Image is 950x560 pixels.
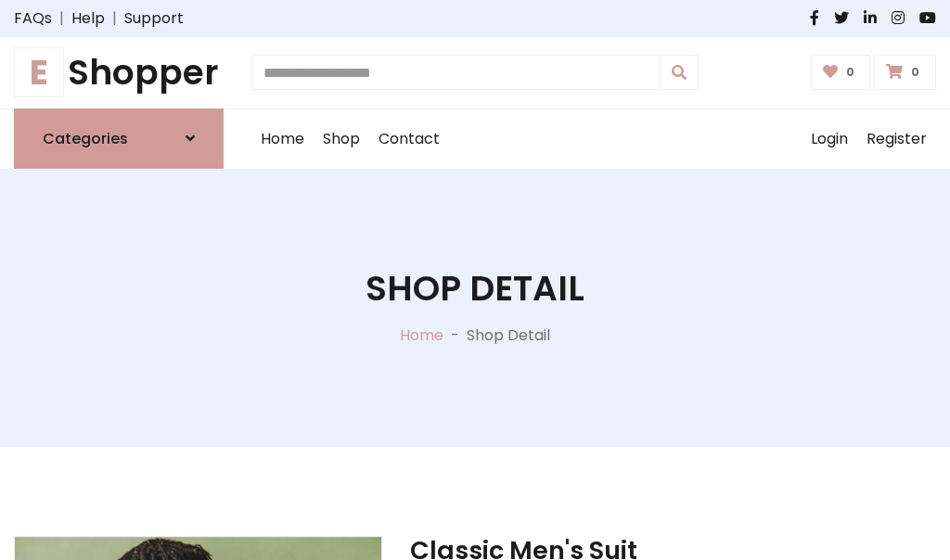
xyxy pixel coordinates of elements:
[857,109,936,169] a: Register
[841,64,859,81] span: 0
[71,7,105,30] a: Help
[443,325,467,347] p: -
[14,52,224,94] a: EShopper
[811,55,871,90] a: 0
[251,109,314,169] a: Home
[52,7,71,30] span: |
[366,268,584,310] h1: Shop Detail
[124,7,184,30] a: Support
[14,108,224,169] a: Categories
[400,325,443,346] a: Home
[314,109,369,169] a: Shop
[369,109,449,169] a: Contact
[105,7,124,30] span: |
[467,325,550,347] p: Shop Detail
[14,7,52,30] a: FAQs
[14,52,224,94] h1: Shopper
[874,55,936,90] a: 0
[802,109,857,169] a: Login
[14,47,64,97] span: E
[906,64,924,81] span: 0
[43,130,128,147] h6: Categories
